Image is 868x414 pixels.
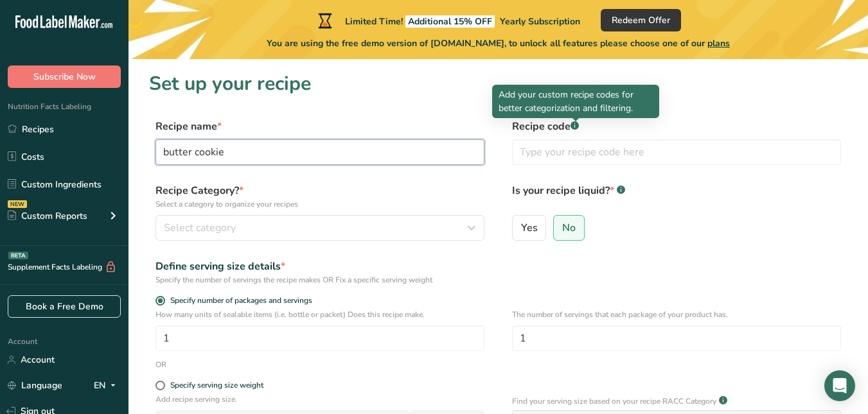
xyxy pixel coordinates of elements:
button: Select category [155,215,484,241]
p: Select a category to organize your recipes [155,198,484,210]
label: Recipe Category? [155,183,484,210]
div: BETA [8,252,28,259]
button: Redeem Offer [601,9,681,31]
span: Specify number of packages and servings [165,296,312,306]
span: Redeem Offer [612,13,670,27]
div: Specify the number of servings the recipe makes OR Fix a specific serving weight [155,274,484,286]
div: Limited Time! [315,13,580,28]
p: Find your serving size based on your recipe RACC Category [512,395,716,407]
h1: Set up your recipe [149,69,847,98]
p: How many units of sealable items (i.e. bottle or packet) Does this recipe make. [155,309,484,320]
p: Add your custom recipe codes for better categorization and filtering. [499,88,653,115]
a: Book a Free Demo [8,295,121,318]
span: Yearly Subscription [500,15,580,28]
span: No [562,221,576,234]
p: Add recipe serving size. [155,393,484,405]
a: Language [8,374,62,397]
span: Subscribe Now [33,70,96,83]
div: EN [94,378,121,393]
input: Type your recipe name here [155,139,484,165]
label: Recipe code [512,119,841,134]
div: Define serving size details [155,259,484,274]
div: NEW [8,200,27,208]
label: Recipe name [155,119,484,134]
button: Subscribe Now [8,65,121,88]
div: OR [155,359,166,370]
label: Is your recipe liquid? [512,183,841,210]
p: The number of servings that each package of your product has. [512,309,841,320]
div: Custom Reports [8,209,87,223]
div: Specify serving size weight [170,381,263,390]
input: Type your recipe code here [512,139,841,165]
span: Select category [164,220,236,236]
span: You are using the free demo version of [DOMAIN_NAME], to unlock all features please choose one of... [267,37,730,50]
div: Open Intercom Messenger [824,370,855,401]
span: plans [707,37,730,49]
span: Additional 15% OFF [405,15,495,28]
span: Yes [521,221,538,234]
